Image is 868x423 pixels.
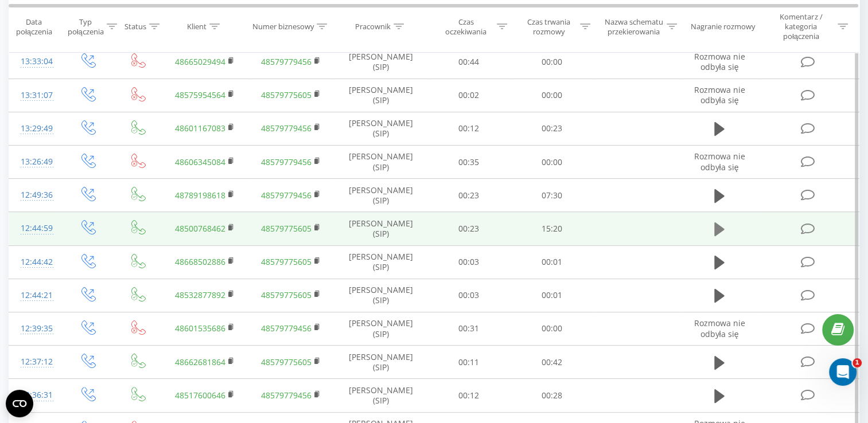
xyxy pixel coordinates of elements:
td: 00:02 [427,79,511,112]
a: 48579775605 [261,223,312,234]
td: 00:23 [427,212,511,245]
td: [PERSON_NAME] (SIP) [334,312,427,345]
td: 00:03 [427,279,511,312]
a: 48579779456 [261,56,312,67]
div: 13:33:04 [21,50,50,73]
td: 15:20 [510,212,593,245]
span: Rozmowa nie odbyła się [694,84,745,105]
div: Status [124,22,146,32]
td: [PERSON_NAME] (SIP) [334,112,427,145]
td: 00:35 [427,146,511,179]
a: 48606345084 [175,156,225,167]
td: [PERSON_NAME] (SIP) [334,79,427,112]
td: [PERSON_NAME] (SIP) [334,146,427,179]
div: Typ połączenia [68,17,104,36]
td: 00:00 [510,312,593,345]
td: 00:12 [427,379,511,412]
a: 48601535686 [175,323,225,334]
a: 48579779456 [261,190,312,201]
a: 48665029494 [175,56,225,67]
td: 00:00 [510,45,593,79]
td: 00:28 [510,379,593,412]
iframe: Intercom live chat [829,358,857,386]
a: 48668502886 [175,256,225,267]
div: Data połączenia [9,17,59,36]
a: 48579775605 [261,289,312,300]
div: Numer biznesowy [252,22,314,32]
a: 48500768462 [175,223,225,234]
div: Klient [187,22,207,32]
a: 48575954564 [175,89,225,100]
td: 00:23 [510,112,593,145]
td: 00:44 [427,45,511,79]
td: [PERSON_NAME] (SIP) [334,346,427,379]
span: 1 [853,358,862,367]
div: Czas oczekiwania [438,17,495,36]
a: 48579779456 [261,123,312,134]
a: 48662681864 [175,357,225,367]
div: 13:26:49 [21,151,50,173]
div: Nagranie rozmowy [691,22,756,32]
td: 00:42 [510,346,593,379]
td: 00:11 [427,346,511,379]
td: [PERSON_NAME] (SIP) [334,179,427,212]
button: Open CMP widget [6,390,33,417]
div: 12:36:31 [21,384,50,406]
div: 12:49:36 [21,184,50,206]
div: 12:44:21 [21,284,50,307]
div: 12:37:12 [21,351,50,373]
td: 00:01 [510,279,593,312]
a: 48601167083 [175,123,225,134]
td: [PERSON_NAME] (SIP) [334,245,427,279]
div: 12:44:42 [21,251,50,273]
a: 48579779456 [261,390,312,401]
div: 13:31:07 [21,84,50,107]
div: Komentarz / kategoria połączenia [768,12,835,41]
td: 00:00 [510,79,593,112]
span: Rozmowa nie odbyła się [694,151,745,172]
div: Pracownik [355,22,391,32]
td: [PERSON_NAME] (SIP) [334,212,427,245]
a: 48789198618 [175,190,225,201]
td: 00:23 [427,179,511,212]
td: 00:31 [427,312,511,345]
div: Czas trwania rozmowy [520,17,577,36]
a: 48579775605 [261,89,312,100]
a: 48517600646 [175,390,225,401]
td: [PERSON_NAME] (SIP) [334,279,427,312]
a: 48532877892 [175,289,225,300]
td: 00:01 [510,245,593,279]
span: Rozmowa nie odbyła się [694,51,745,72]
td: 00:12 [427,112,511,145]
span: Rozmowa nie odbyła się [694,318,745,339]
a: 48579779456 [261,156,312,167]
td: 00:00 [510,146,593,179]
td: 00:03 [427,245,511,279]
div: 12:44:59 [21,217,50,240]
div: 13:29:49 [21,117,50,140]
a: 48579775605 [261,357,312,367]
td: [PERSON_NAME] (SIP) [334,379,427,412]
div: 12:39:35 [21,318,50,340]
td: 07:30 [510,179,593,212]
div: Nazwa schematu przekierowania [604,17,664,36]
a: 48579775605 [261,256,312,267]
td: [PERSON_NAME] (SIP) [334,45,427,79]
a: 48579779456 [261,323,312,334]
